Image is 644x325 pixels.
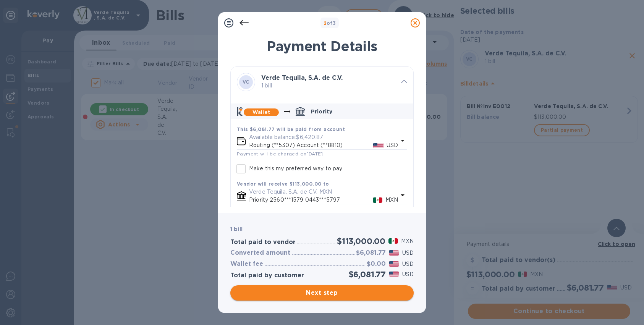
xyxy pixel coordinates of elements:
[261,74,343,81] b: Verde Tequila, S.A. de C.V.
[237,181,329,187] b: Vendor will receive $113,000.00 to
[373,197,382,203] img: MXN
[249,188,398,196] p: Verde Tequila, S.A. de C.V. MXN
[249,141,373,149] p: Routing (**5307) Account (**8810)
[402,249,414,257] p: USD
[337,236,385,246] h2: $113,000.00
[230,249,290,257] h3: Converted amount
[252,109,270,115] b: Wallet
[230,272,304,279] h3: Total paid by customer
[230,38,414,54] h1: Payment Details
[401,237,414,245] p: MXN
[324,20,336,26] b: of 3
[249,133,398,141] p: Available balance: $6,420.87
[236,288,408,298] span: Next step
[387,141,398,149] p: USD
[349,270,386,279] h2: $6,081.77
[261,82,395,90] p: 1 bill
[230,226,243,232] b: 1 bill
[402,270,414,278] p: USD
[237,126,345,132] b: This $6,081.77 will be paid from account
[388,238,398,244] img: MXN
[402,260,414,268] p: USD
[230,285,414,301] button: Next step
[249,165,342,173] p: Make this my preferred way to pay
[249,196,373,204] p: Priority 2560***1579 0443***5797
[230,239,296,246] h3: Total paid to vendor
[231,100,413,252] div: default-method
[389,272,399,277] img: USD
[324,20,327,26] span: 2
[389,261,399,267] img: USD
[389,250,399,255] img: USD
[373,143,383,148] img: USD
[237,205,324,211] span: Payment will be received on [DATE]
[230,260,263,268] h3: Wallet fee
[243,79,249,85] b: VC
[231,67,413,97] div: VCVerde Tequila, S.A. de C.V. 1 bill
[367,260,386,268] h3: $0.00
[237,151,323,157] span: Payment will be charged on [DATE]
[356,249,386,257] h3: $6,081.77
[311,108,332,115] p: Priority
[385,196,398,204] p: MXN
